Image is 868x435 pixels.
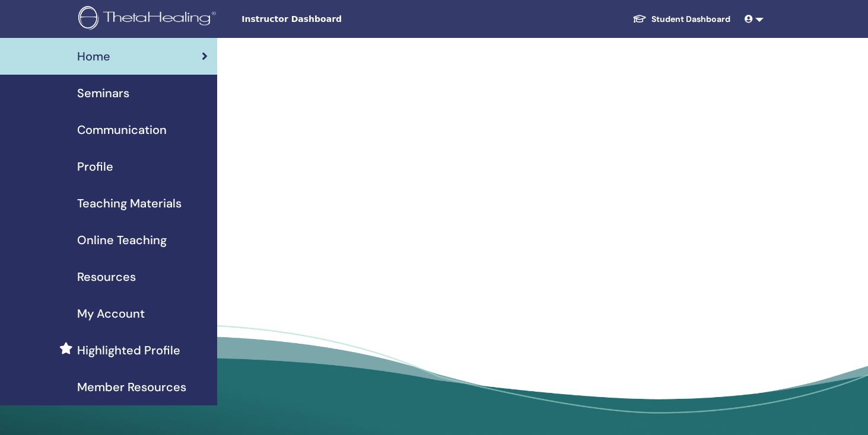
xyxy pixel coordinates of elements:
[241,13,419,25] span: Instructor Dashboard
[77,341,180,359] span: Highlighted Profile
[77,231,167,249] span: Online Teaching
[632,14,647,24] img: graduation-cap-white.svg
[77,194,182,212] span: Teaching Materials
[77,121,167,139] span: Communication
[77,305,145,322] span: My Account
[77,378,186,396] span: Member Resources
[77,47,110,65] span: Home
[77,84,129,102] span: Seminars
[77,158,113,175] span: Profile
[78,6,220,33] img: logo.png
[623,8,740,30] a: Student Dashboard
[77,268,136,286] span: Resources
